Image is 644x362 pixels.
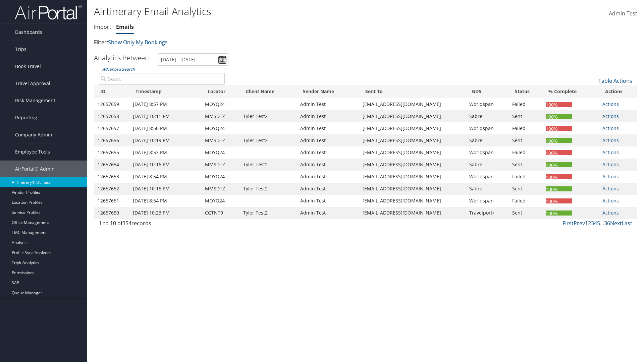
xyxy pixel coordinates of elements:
a: Actions [602,149,619,156]
a: 36 [604,220,610,227]
td: [EMAIL_ADDRESS][DOMAIN_NAME] [359,134,466,146]
div: 100% [546,198,572,203]
td: Tyler Test2 [240,159,297,171]
td: 12657659 [94,98,129,110]
img: airportal-logo.png [15,4,82,20]
td: Sabre [466,134,509,146]
a: Emails [116,23,134,31]
td: [DATE] 8:54 PM [129,195,201,207]
a: Actions [602,161,619,168]
td: 12657655 [94,146,129,159]
div: 100% [546,150,572,155]
span: Trips [15,41,26,58]
td: Sabre [466,159,509,171]
td: [EMAIL_ADDRESS][DOMAIN_NAME] [359,207,466,219]
td: Sabre [466,183,509,195]
th: ID: activate to sort column ascending [94,85,129,98]
td: MOYQ24 [202,195,240,207]
th: Status: activate to sort column ascending [509,85,542,98]
a: Advanced Search [102,66,135,72]
td: Admin Test [297,98,359,110]
td: Admin Test [297,171,359,183]
td: Sent [509,134,542,146]
a: Admin Test [609,3,637,24]
td: Failed [509,98,542,110]
td: 12657658 [94,110,129,122]
td: Failed [509,195,542,207]
td: 12657657 [94,122,129,134]
th: GDS: activate to sort column ascending [466,85,509,98]
td: 12657656 [94,134,129,146]
a: Next [610,220,622,227]
a: Show Only My Bookings [108,39,168,46]
td: Failed [509,146,542,159]
a: Actions [602,113,619,119]
td: Admin Test [297,159,359,171]
th: Actions [599,85,637,98]
div: 100% [546,102,572,107]
td: [DATE] 10:11 PM [129,110,201,122]
th: Sent To: activate to sort column ascending [359,85,466,98]
td: 12657651 [94,195,129,207]
td: Sabre [466,110,509,122]
input: [DATE] - [DATE] [158,53,228,66]
a: Actions [602,173,619,180]
a: Actions [602,101,619,107]
div: 1 to 10 of records [99,219,225,231]
a: Actions [602,137,619,143]
div: 100% [546,186,572,191]
td: [EMAIL_ADDRESS][DOMAIN_NAME] [359,171,466,183]
h3: Analytics Between: [94,53,151,62]
td: Admin Test [297,146,359,159]
td: 12657654 [94,159,129,171]
span: Admin Test [609,10,637,17]
span: Dashboards [15,24,42,41]
td: Admin Test [297,122,359,134]
div: 100% [546,210,572,216]
td: Failed [509,122,542,134]
td: Sent [509,159,542,171]
span: 354 [122,220,131,227]
td: Admin Test [297,110,359,122]
td: Worldspan [466,146,509,159]
a: Actions [602,209,619,216]
span: AirPortal® Admin [15,161,55,177]
div: 100% [546,114,572,119]
td: [DATE] 10:19 PM [129,134,201,146]
div: 100% [546,138,572,143]
td: Worldspan [466,98,509,110]
a: Actions [602,125,619,131]
th: Client Name: activate to sort column ascending [240,85,297,98]
td: [DATE] 8:53 PM [129,146,201,159]
td: 12657653 [94,171,129,183]
td: MOYQ24 [202,98,240,110]
td: [EMAIL_ADDRESS][DOMAIN_NAME] [359,183,466,195]
span: Reporting [15,109,37,126]
td: Admin Test [297,183,359,195]
a: Actions [602,197,619,204]
td: MMSDTZ [202,110,240,122]
span: Risk Management [15,92,55,109]
td: [EMAIL_ADDRESS][DOMAIN_NAME] [359,195,466,207]
td: [EMAIL_ADDRESS][DOMAIN_NAME] [359,159,466,171]
a: First [562,220,574,227]
a: 2 [588,220,591,227]
td: [DATE] 8:57 PM [129,98,201,110]
td: [DATE] 10:15 PM [129,183,201,195]
th: Sender Name: activate to sort column ascending [297,85,359,98]
td: 12657652 [94,183,129,195]
a: 3 [591,220,594,227]
th: Timestamp: activate to sort column ascending [129,85,201,98]
th: % Complete: activate to sort column ascending [542,85,599,98]
td: Failed [509,171,542,183]
td: [EMAIL_ADDRESS][DOMAIN_NAME] [359,122,466,134]
div: 100% [546,174,572,179]
td: 12657650 [94,207,129,219]
td: Travelport+ [466,207,509,219]
span: Travel Approval [15,75,50,92]
td: Worldspan [466,122,509,134]
input: Advanced Search [99,73,225,85]
td: MOYQ24 [202,122,240,134]
p: Filter: [94,38,456,47]
td: Sent [509,183,542,195]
